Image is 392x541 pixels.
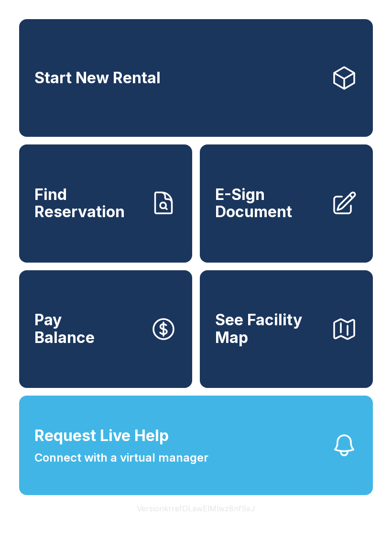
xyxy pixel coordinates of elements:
span: Connect with a virtual manager [34,449,208,466]
a: Find Reservation [19,144,192,262]
span: Pay Balance [34,311,95,346]
button: PayBalance [19,270,192,388]
a: E-Sign Document [200,144,373,262]
button: See Facility Map [200,270,373,388]
span: Request Live Help [34,424,169,447]
span: See Facility Map [215,311,323,346]
a: Start New Rental [19,19,373,137]
span: Find Reservation [34,186,142,221]
span: E-Sign Document [215,186,323,221]
span: Start New Rental [34,69,161,87]
button: VersionkrrefDLawElMlwz8nfSsJ [129,495,263,522]
button: Request Live HelpConnect with a virtual manager [19,396,373,495]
